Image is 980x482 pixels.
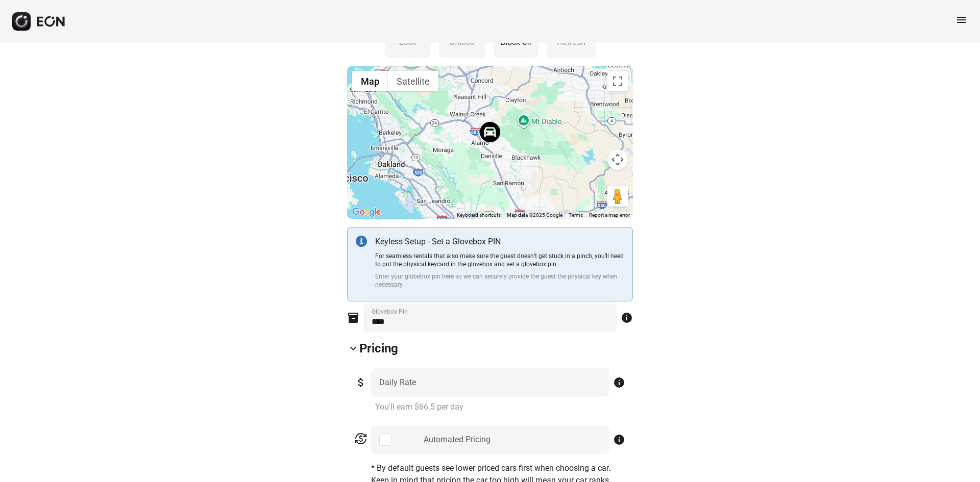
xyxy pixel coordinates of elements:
span: keyboard_arrow_down [347,342,359,354]
button: Toggle fullscreen view [607,71,628,91]
button: Show street map [352,71,388,91]
p: For seamless rentals that also make sure the guest doesn’t get stuck in a pinch, you’ll need to p... [375,252,624,268]
span: info [613,434,625,446]
button: Keyboard shortcuts [457,212,501,219]
a: Report a map error [589,212,630,218]
button: Map camera controls [607,149,628,170]
span: info [613,376,625,389]
span: Map data ©2025 Google [507,212,562,218]
span: currency_exchange [355,433,367,445]
p: Enter your globebox pin here so we can securely provide the guest the physical key when necessary. [375,272,624,289]
span: menu [955,14,968,26]
button: Drag Pegman onto the map to open Street View [607,186,628,207]
span: attach_money [355,376,367,389]
a: Terms (opens in new tab) [569,212,583,218]
a: Open this area in Google Maps (opens a new window) [350,206,383,219]
div: Automated Pricing [424,434,491,446]
span: info [621,312,633,324]
label: Daily Rate [379,376,416,389]
p: Keyless Setup - Set a Glovebox PIN [375,236,624,248]
p: You'll earn $66.5 per day [375,401,625,413]
span: inventory_2 [347,312,359,324]
img: info [356,236,367,247]
img: Google [350,206,383,219]
h2: Pricing [359,340,398,357]
button: Show satellite imagery [388,71,438,91]
label: Glovebox Pin [372,308,408,316]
